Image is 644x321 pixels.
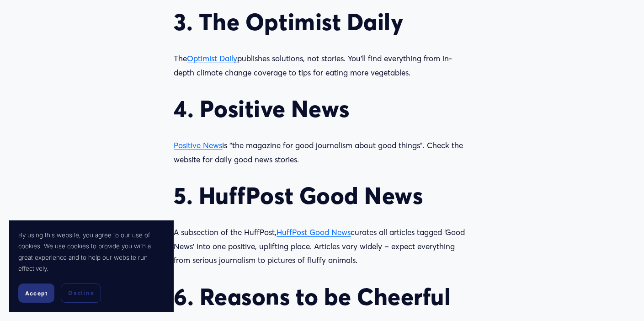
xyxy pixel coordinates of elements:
a: Optimist Daily [187,53,237,63]
button: Decline [61,284,101,303]
h2: 5. HuffPost Good News [174,182,470,210]
h2: 3. The Optimist Daily [174,8,470,36]
a: HuffPost Good News [277,227,351,237]
section: Cookie banner [9,220,174,312]
a: Positive News [174,140,222,150]
h2: 4. Positive News [174,95,470,123]
span: Decline [68,289,94,297]
button: Accept [18,284,54,303]
p: The publishes solutions, not stories. You’ll find everything from in-depth climate change coverag... [174,52,470,80]
h2: 6. Reasons to be Cheerful [174,283,470,311]
p: By using this website, you agree to our use of cookies. We use cookies to provide you with a grea... [18,230,165,274]
span: Accept [25,290,48,297]
p: is “the magazine for good journalism about good things”. Check the website for daily good news st... [174,139,470,166]
p: A subsection of the HuffPost, curates all articles tagged ‘Good News’ into one positive, upliftin... [174,225,470,267]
